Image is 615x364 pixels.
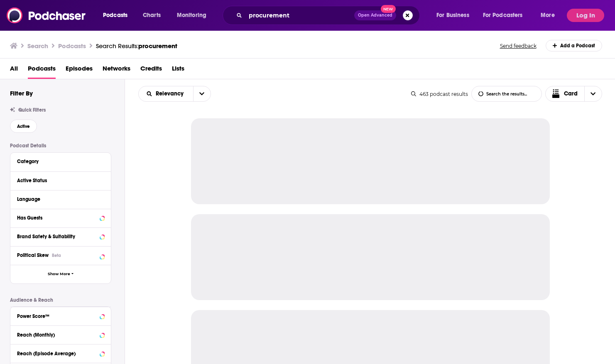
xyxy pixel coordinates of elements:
[17,310,104,321] button: Power Score™
[541,10,555,21] span: More
[143,10,161,21] span: Charts
[10,120,37,133] button: Active
[10,265,111,283] button: Show More
[17,348,104,358] button: Reach (Episode Average)
[17,234,97,239] div: Brand Safety & Suitability
[27,42,48,50] h3: Search
[66,62,93,79] a: Episodes
[138,42,177,50] span: procurement
[431,9,480,22] button: open menu
[17,213,104,223] button: Has Guests
[17,196,99,202] div: Language
[48,272,70,276] span: Show More
[17,124,30,129] span: Active
[96,42,177,50] a: Search Results:procurement
[103,62,130,79] a: Networks
[358,13,392,17] span: Open Advanced
[140,62,162,79] a: Credits
[478,9,535,22] button: open menu
[52,253,61,258] div: Beta
[17,194,104,204] button: Language
[28,62,56,79] a: Podcasts
[17,250,104,260] button: Political SkewBeta
[436,10,469,21] span: For Business
[17,215,97,221] div: Has Guests
[172,62,184,79] a: Lists
[138,86,211,102] h2: Choose List sort
[171,9,217,22] button: open menu
[17,178,99,183] div: Active Status
[381,5,396,13] span: New
[17,175,104,186] button: Active Status
[245,9,354,22] input: Search podcasts, credits, & more...
[564,91,578,97] span: Card
[18,107,46,113] span: Quick Filters
[17,329,104,340] button: Reach (Monthly)
[10,143,111,149] p: Podcast Details
[10,89,33,97] h2: Filter By
[546,40,603,51] a: Add a Podcast
[10,297,111,303] p: Audience & Reach
[17,332,97,338] div: Reach (Monthly)
[354,10,396,20] button: Open AdvancedNew
[17,351,97,357] div: Reach (Episode Average)
[17,252,49,258] span: Political Skew
[567,9,604,22] button: Log In
[545,86,603,102] button: Choose View
[96,42,177,50] div: Search Results:
[535,9,565,22] button: open menu
[497,42,539,49] button: Send feedback
[58,42,86,50] h3: Podcasts
[156,91,186,97] span: Relevancy
[193,86,211,101] button: open menu
[483,10,523,21] span: For Podcasters
[17,156,104,166] button: Category
[17,231,104,242] button: Brand Safety & Suitability
[17,313,97,319] div: Power Score™
[17,159,99,164] div: Category
[10,62,18,79] a: All
[97,9,138,22] button: open menu
[230,6,428,25] div: Search podcasts, credits, & more...
[411,91,468,97] div: 463 podcast results
[139,91,193,97] button: open menu
[137,9,166,22] a: Charts
[177,10,206,21] span: Monitoring
[103,10,127,21] span: Podcasts
[7,7,86,23] img: Podchaser - Follow, Share and Rate Podcasts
